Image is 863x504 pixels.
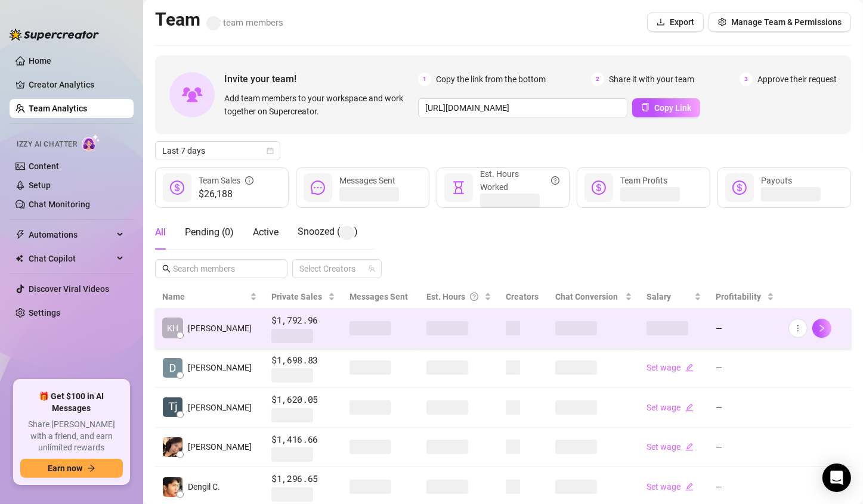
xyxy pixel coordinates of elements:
[426,290,482,303] div: Est. Hours
[718,18,726,26] span: setting
[685,403,694,412] span: edit
[16,230,25,239] span: thunderbolt
[685,483,694,491] span: edit
[253,226,279,238] span: Active
[20,419,123,454] span: Share [PERSON_NAME] with a friend, and earn unlimited rewards
[271,313,335,328] span: $1,792.96
[199,174,253,187] div: Team Sales
[731,17,842,27] span: Manage Team & Permissions
[29,56,51,66] a: Home
[245,174,253,187] span: info-circle
[470,290,478,303] span: question-circle
[620,176,667,185] span: Team Profits
[436,73,546,86] span: Copy the link from the bottom
[163,358,183,378] img: Dale Jacolba
[16,254,23,263] img: Chat Copilot
[271,353,335,368] span: $1,698.83
[499,285,548,309] th: Creators
[48,463,82,473] span: Earn now
[162,290,248,303] span: Name
[632,98,700,117] button: Copy Link
[647,442,694,452] a: Set wageedit
[647,363,694,372] a: Set wageedit
[163,397,183,417] img: Tj Espiritu
[20,459,123,478] button: Earn nowarrow-right
[647,482,694,491] a: Set wageedit
[17,139,77,150] span: Izzy AI Chatter
[709,388,781,428] td: —
[185,225,234,239] div: Pending ( 0 )
[167,322,178,335] span: KH
[224,92,413,118] span: Add team members to your workspace and work together on Supercreator.
[670,17,694,27] span: Export
[271,472,335,486] span: $1,296.65
[657,18,665,26] span: download
[451,181,466,195] span: hourglass
[162,265,171,273] span: search
[206,17,283,28] span: team members
[29,308,60,318] a: Settings
[709,13,851,32] button: Manage Team & Permissions
[29,284,109,294] a: Discover Viral Videos
[551,167,559,194] span: question-circle
[709,428,781,468] td: —
[29,75,124,94] a: Creator Analytics
[654,103,691,113] span: Copy Link
[641,103,649,111] span: copy
[609,73,694,86] span: Share it with your team
[82,134,100,151] img: AI Chatter
[822,463,851,492] div: Open Intercom Messenger
[188,401,252,414] span: [PERSON_NAME]
[163,437,183,457] img: Joyce
[339,176,395,185] span: Messages Sent
[740,73,753,86] span: 3
[271,292,322,301] span: Private Sales
[271,433,335,447] span: $1,416.66
[298,226,358,237] span: Snoozed ( )
[188,322,252,335] span: [PERSON_NAME]
[592,181,606,195] span: dollar-circle
[29,104,87,113] a: Team Analytics
[716,292,761,301] span: Profitability
[271,393,335,407] span: $1,620.05
[647,403,694,412] a: Set wageedit
[10,29,99,41] img: logo-BBDzfeDw.svg
[29,249,113,268] span: Chat Copilot
[761,176,792,185] span: Payouts
[480,167,560,194] div: Est. Hours Worked
[591,73,604,86] span: 2
[349,292,408,301] span: Messages Sent
[267,147,274,154] span: calendar
[155,8,283,31] h2: Team
[685,363,694,372] span: edit
[757,73,837,86] span: Approve their request
[173,262,271,275] input: Search members
[709,349,781,388] td: —
[685,443,694,451] span: edit
[188,480,220,493] span: Dengil C.
[732,181,747,195] span: dollar-circle
[170,181,184,195] span: dollar-circle
[709,309,781,349] td: —
[199,187,253,201] span: $26,188
[647,292,671,301] span: Salary
[155,285,264,309] th: Name
[311,181,325,195] span: message
[163,477,183,497] img: Dengil Consigna
[29,225,113,244] span: Automations
[29,181,51,190] a: Setup
[155,225,166,239] div: All
[224,71,418,86] span: Invite your team!
[368,265,375,272] span: team
[188,361,252,374] span: [PERSON_NAME]
[87,464,95,472] span: arrow-right
[20,391,123,414] span: 🎁 Get $100 in AI Messages
[29,200,90,209] a: Chat Monitoring
[818,324,826,332] span: right
[555,292,618,301] span: Chat Conversion
[188,440,252,453] span: [PERSON_NAME]
[162,142,273,160] span: Last 7 days
[647,13,704,32] button: Export
[418,73,431,86] span: 1
[794,324,802,332] span: more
